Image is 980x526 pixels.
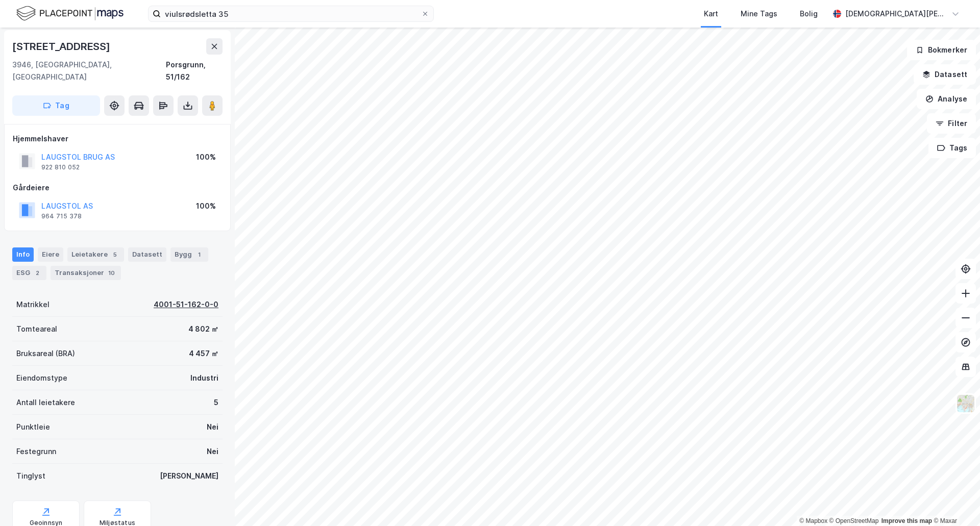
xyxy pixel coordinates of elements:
input: Søk på adresse, matrikkel, gårdeiere, leietakere eller personer [161,6,421,21]
div: Antall leietakere [16,396,75,409]
div: Kart [704,8,718,20]
div: Tomteareal [16,323,57,335]
button: Filter [927,113,976,134]
div: 1 [194,249,204,260]
div: ESG [12,266,46,280]
div: Leietakere [67,247,124,262]
iframe: Chat Widget [929,477,980,526]
button: Tag [12,95,100,116]
div: Eiere [38,247,63,262]
div: 4 457 ㎡ [189,347,218,360]
img: logo.f888ab2527a4732fd821a326f86c7f29.svg [16,5,124,22]
div: 922 810 052 [41,163,80,171]
div: Eiendomstype [16,372,67,384]
div: 964 715 378 [41,212,82,220]
div: Bolig [800,8,818,20]
div: 2 [32,268,42,278]
div: 3946, [GEOGRAPHIC_DATA], [GEOGRAPHIC_DATA] [12,59,166,83]
div: [PERSON_NAME] [160,470,218,482]
div: Porsgrunn, 51/162 [166,59,223,83]
div: Mine Tags [741,8,777,20]
div: Punktleie [16,421,50,433]
div: Datasett [128,247,166,262]
div: Bygg [170,247,208,262]
div: Nei [207,445,218,458]
div: 4001-51-162-0-0 [154,298,218,311]
div: Gårdeiere [13,182,222,194]
div: [STREET_ADDRESS] [12,38,112,55]
a: Improve this map [881,517,932,524]
button: Datasett [914,64,976,85]
div: 5 [214,396,218,409]
div: Bruksareal (BRA) [16,347,75,360]
button: Bokmerker [907,40,976,60]
div: Info [12,247,34,262]
div: Hjemmelshaver [13,133,222,145]
div: Industri [190,372,218,384]
button: Tags [928,138,976,158]
div: 100% [196,151,216,163]
div: Matrikkel [16,298,50,311]
a: Mapbox [799,517,827,524]
div: 5 [110,249,120,260]
div: 100% [196,200,216,212]
a: OpenStreetMap [829,517,879,524]
div: Tinglyst [16,470,45,482]
div: [DEMOGRAPHIC_DATA][PERSON_NAME] [845,8,947,20]
div: 4 802 ㎡ [188,323,218,335]
div: Kontrollprogram for chat [929,477,980,526]
div: 10 [106,268,117,278]
img: Z [956,394,975,413]
button: Analyse [917,89,976,109]
div: Festegrunn [16,445,56,458]
div: Nei [207,421,218,433]
div: Transaksjoner [51,266,121,280]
